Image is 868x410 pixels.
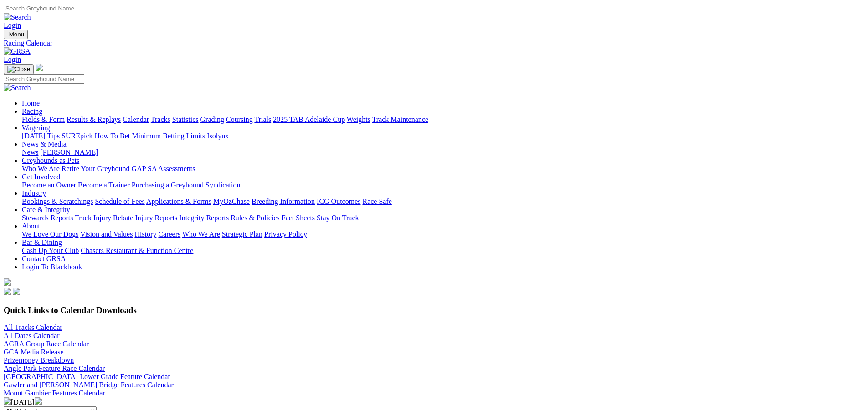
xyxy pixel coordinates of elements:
[123,116,149,123] a: Calendar
[134,230,156,238] a: History
[78,181,130,189] a: Become a Trainer
[22,214,73,222] a: Stewards Reports
[252,197,315,205] a: Breeding Information
[22,157,79,164] a: Greyhounds as Pets
[264,230,307,238] a: Privacy Policy
[9,31,24,38] span: Menu
[22,230,864,238] div: About
[4,373,170,380] a: [GEOGRAPHIC_DATA] Lower Grade Feature Calendar
[22,255,66,263] a: Contact GRSA
[4,39,864,47] a: Racing Calendar
[22,116,864,124] div: Racing
[75,214,133,222] a: Track Injury Rebate
[207,132,229,140] a: Isolynx
[4,288,11,295] img: facebook.svg
[22,189,46,197] a: Industry
[151,116,170,123] a: Tracks
[22,238,62,246] a: Bar & Dining
[22,222,40,230] a: About
[80,230,133,238] a: Vision and Values
[67,116,121,123] a: Results & Replays
[22,140,67,148] a: News & Media
[4,332,60,339] a: All Dates Calendar
[158,230,180,238] a: Careers
[22,165,60,172] a: Who We Are
[200,116,224,123] a: Grading
[132,181,204,189] a: Purchasing a Greyhound
[273,116,345,123] a: 2025 TAB Adelaide Cup
[22,181,864,189] div: Get Involved
[62,132,92,140] a: SUREpick
[213,197,250,205] a: MyOzChase
[22,99,40,107] a: Home
[4,278,11,286] img: logo-grsa-white.png
[22,132,60,140] a: [DATE] Tips
[95,197,144,205] a: Schedule of Fees
[362,197,391,205] a: Race Safe
[4,84,31,92] img: Search
[317,197,360,205] a: ICG Outcomes
[135,214,177,222] a: Injury Reports
[81,247,193,254] a: Chasers Restaurant & Function Centre
[4,397,864,406] div: [DATE]
[22,197,93,205] a: Bookings & Scratchings
[13,288,20,295] img: twitter.svg
[4,348,64,356] a: GCA Media Release
[4,340,89,348] a: AGRA Group Race Calendar
[347,116,370,123] a: Weights
[22,214,864,222] div: Care & Integrity
[222,230,262,238] a: Strategic Plan
[22,181,76,189] a: Become an Owner
[282,214,315,222] a: Fact Sheets
[372,116,428,123] a: Track Maintenance
[95,132,130,140] a: How To Bet
[182,230,220,238] a: Who We Are
[35,397,42,405] img: chevron-right-pager-white.svg
[132,165,195,172] a: GAP SA Assessments
[4,13,31,21] img: Search
[226,116,253,123] a: Coursing
[4,389,105,397] a: Mount Gambier Features Calendar
[231,214,280,222] a: Rules & Policies
[4,74,84,84] input: Search
[22,173,60,181] a: Get Involved
[4,4,84,13] input: Search
[22,132,864,140] div: Wagering
[179,214,229,222] a: Integrity Reports
[4,56,21,63] a: Login
[4,364,105,372] a: Angle Park Feature Race Calendar
[4,21,21,29] a: Login
[22,148,864,157] div: News & Media
[22,247,79,254] a: Cash Up Your Club
[22,230,78,238] a: We Love Our Dogs
[22,206,70,213] a: Care & Integrity
[22,165,864,173] div: Greyhounds as Pets
[4,305,864,315] h3: Quick Links to Calendar Downloads
[40,148,98,156] a: [PERSON_NAME]
[4,397,11,405] img: chevron-left-pager-white.svg
[132,132,205,140] a: Minimum Betting Limits
[22,116,65,123] a: Fields & Form
[7,66,30,73] img: Close
[22,263,82,271] a: Login To Blackbook
[4,356,74,364] a: Prizemoney Breakdown
[4,47,31,56] img: GRSA
[22,124,50,132] a: Wagering
[4,381,174,389] a: Gawler and [PERSON_NAME] Bridge Features Calendar
[22,197,864,206] div: Industry
[62,165,130,172] a: Retire Your Greyhound
[205,181,240,189] a: Syndication
[4,64,34,74] button: Toggle navigation
[22,247,864,255] div: Bar & Dining
[22,107,42,115] a: Racing
[36,64,43,71] img: logo-grsa-white.png
[172,116,199,123] a: Statistics
[254,116,271,123] a: Trials
[22,148,38,156] a: News
[4,30,28,39] button: Toggle navigation
[4,324,62,331] a: All Tracks Calendar
[317,214,359,222] a: Stay On Track
[146,197,211,205] a: Applications & Forms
